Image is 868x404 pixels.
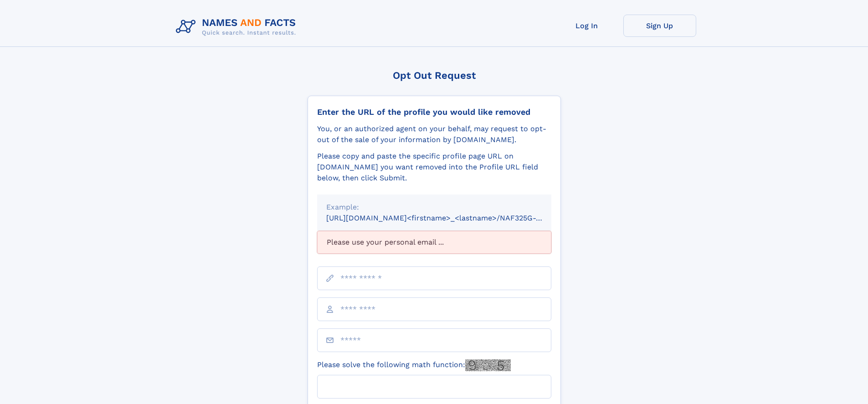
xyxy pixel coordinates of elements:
a: Log In [550,15,623,37]
div: Example: [326,202,542,213]
div: You, or an authorized agent on your behalf, may request to opt-out of the sale of your informatio... [317,123,551,145]
a: Sign Up [623,15,696,37]
small: [URL][DOMAIN_NAME]<firstname>_<lastname>/NAF325G-xxxxxxxx [326,214,569,222]
div: Enter the URL of the profile you would like removed [317,107,551,117]
div: Please use your personal email ... [317,231,551,254]
div: Please copy and paste the specific profile page URL on [DOMAIN_NAME] you want removed into the Pr... [317,151,551,184]
div: Opt Out Request [308,70,561,81]
label: Please solve the following math function: [317,359,511,371]
img: Logo Names and Facts [172,15,303,39]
